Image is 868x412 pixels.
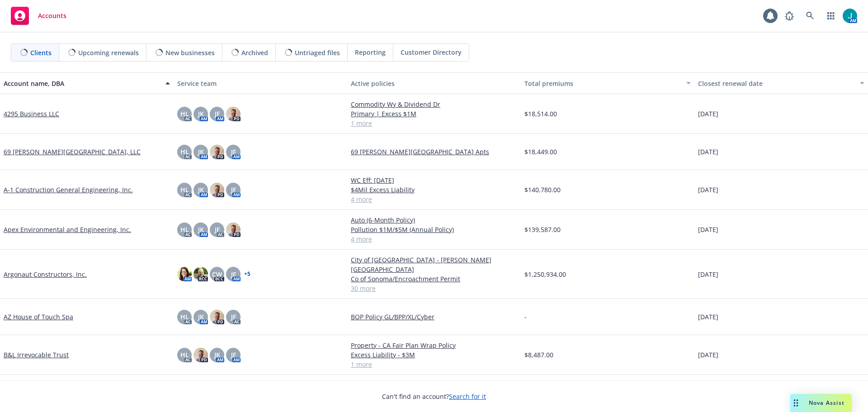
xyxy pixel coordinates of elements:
[698,225,718,234] span: [DATE]
[210,183,224,197] img: photo
[698,185,718,194] span: [DATE]
[198,225,204,234] span: JK
[698,270,718,279] span: [DATE]
[212,270,222,279] span: CW
[524,109,557,118] span: $18,514.00
[4,109,59,118] a: 4295 Business LLC
[38,12,66,19] span: Accounts
[698,312,718,322] span: [DATE]
[210,145,224,159] img: photo
[351,234,517,244] a: 4 more
[174,72,347,94] button: Service team
[231,312,236,322] span: JF
[698,147,718,156] span: [DATE]
[193,348,208,362] img: photo
[180,109,189,118] span: HL
[180,312,189,322] span: HL
[4,225,131,234] a: Apex Environmental and Engineering, Inc.
[801,7,819,25] a: Search
[790,394,802,412] div: Drag to move
[198,147,204,156] span: JK
[295,48,340,57] span: Untriaged files
[524,270,566,279] span: $1,250,934.00
[215,109,220,118] span: JF
[351,225,517,234] a: Pollution $1M/$5M (Annual Policy)
[351,147,517,156] a: 69 [PERSON_NAME][GEOGRAPHIC_DATA] Apts
[226,223,241,237] img: photo
[193,267,208,281] img: photo
[698,79,854,88] div: Closest renewal date
[790,394,852,412] button: Nova Assist
[351,312,517,322] a: BOP Policy GL/BPP/XL/Cyber
[351,79,517,88] div: Active policies
[351,109,517,118] a: Primary | Excess $1M
[382,392,486,401] span: Can't find an account?
[698,109,718,118] span: [DATE]
[4,350,69,360] a: B&L Irrevocable Trust
[180,185,189,194] span: HL
[231,350,236,360] span: JF
[351,215,517,225] a: Auto (6-Month Policy)
[214,350,220,360] span: JK
[521,72,694,94] button: Total premiums
[524,185,561,194] span: $140,780.00
[351,341,517,350] a: Property - CA Fair Plan Wrap Policy
[198,185,204,194] span: JK
[241,48,268,57] span: Archived
[355,47,386,57] span: Reporting
[226,107,241,121] img: photo
[351,274,517,284] a: Co of Sonoma/Encroachment Permit
[215,225,220,234] span: JF
[524,225,561,234] span: $139,587.00
[231,185,236,194] span: JF
[177,267,192,281] img: photo
[351,255,517,274] a: City of [GEOGRAPHIC_DATA] - [PERSON_NAME] [GEOGRAPHIC_DATA]
[30,48,52,57] span: Clients
[843,9,857,23] img: photo
[231,147,236,156] span: JF
[4,312,73,322] a: AZ House of Touch Spa
[524,79,681,88] div: Total premiums
[524,350,553,360] span: $8,487.00
[231,270,236,279] span: JF
[347,72,521,94] button: Active policies
[809,399,844,407] span: Nova Assist
[210,310,224,324] img: photo
[822,7,840,25] a: Switch app
[351,118,517,128] a: 1 more
[351,350,517,360] a: Excess Liability - $3M
[78,48,139,57] span: Upcoming renewals
[180,350,189,360] span: HL
[351,185,517,194] a: $4Mil Excess Liability
[165,48,215,57] span: New businesses
[351,360,517,369] a: 1 more
[351,99,517,109] a: Commodity Wy & Dividend Dr
[524,147,557,156] span: $18,449.00
[4,79,160,88] div: Account name, DBA
[198,109,204,118] span: JK
[351,284,517,293] a: 30 more
[4,147,141,156] a: 69 [PERSON_NAME][GEOGRAPHIC_DATA], LLC
[4,270,87,279] a: Argonaut Constructors, Inc.
[698,350,718,360] span: [DATE]
[351,194,517,204] a: 4 more
[449,392,486,401] a: Search for it
[180,147,189,156] span: HL
[198,312,204,322] span: JK
[401,47,462,57] span: Customer Directory
[7,3,70,28] a: Accounts
[4,185,133,194] a: A-1 Construction General Engineering, Inc.
[780,7,798,25] a: Report a Bug
[694,72,868,94] button: Closest renewal date
[351,175,517,185] a: WC Eff: [DATE]
[177,79,344,88] div: Service team
[524,312,527,322] span: -
[244,271,250,277] a: + 5
[180,225,189,234] span: HL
